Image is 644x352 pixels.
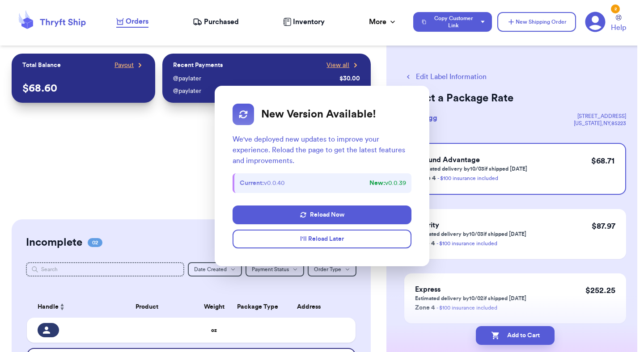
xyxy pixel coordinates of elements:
span: v 0.0.39 [369,179,406,188]
strong: New: [369,180,385,186]
h2: New Version Available! [261,108,376,121]
p: We've deployed new updates to improve your experience. Reload the page to get the latest features... [233,134,411,166]
button: I'll Reload Later [233,230,411,248]
button: Reload Now [233,205,411,224]
strong: Current: [240,180,264,186]
span: v 0.0.40 [240,179,285,188]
